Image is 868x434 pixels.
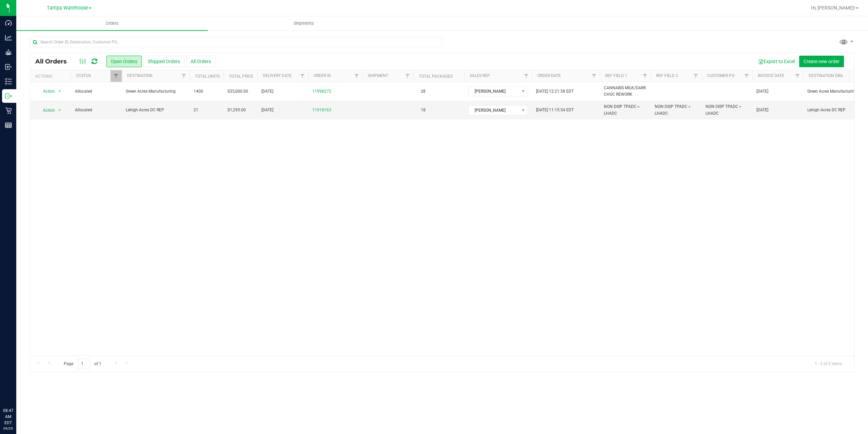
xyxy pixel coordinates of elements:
a: Filter [639,70,651,82]
a: Total Price [229,74,253,79]
a: Filter [792,70,803,82]
span: [PERSON_NAME] [469,106,519,115]
span: Tampa Warehouse [47,5,88,11]
a: Sales Rep [470,73,490,78]
span: [DATE] [756,88,768,95]
inline-svg: Retail [5,107,12,114]
a: 11998272 [312,88,331,95]
span: Shipments [284,20,323,26]
a: Customer PO [707,73,734,78]
a: Invoice Date [758,73,784,78]
span: Create new order [804,59,840,64]
span: 1400 [194,88,203,95]
a: 11918163 [312,107,331,113]
span: [DATE] 12:21:58 EDT [536,88,574,95]
a: Total Packages [419,74,453,79]
div: Actions [35,74,68,79]
a: Filter [297,70,308,82]
span: $1,295.00 [228,107,246,113]
a: Ref Field 2 [656,73,678,78]
span: Action [37,87,55,96]
span: CANNABIS MILK/DARK CHOC REWORK [604,85,647,98]
a: Filter [589,70,600,82]
a: Shipment [368,73,388,78]
inline-svg: Analytics [5,34,12,41]
inline-svg: Reports [5,122,12,129]
input: 1 [78,359,90,369]
a: Destination DBA [809,73,843,78]
button: Open Orders [106,56,142,67]
span: $35,000.00 [228,88,248,95]
a: Filter [741,70,752,82]
a: Shipments [208,16,399,31]
a: Filter [351,70,362,82]
span: 28 [417,87,429,96]
inline-svg: Grow [5,49,12,56]
span: Orders [97,20,128,26]
a: Filter [402,70,413,82]
inline-svg: Inbound [5,63,12,70]
button: Create new order [799,56,844,67]
input: Search Order ID, Destination, Customer PO... [30,37,442,47]
span: [DATE] [261,88,273,95]
span: Green Acres Manufacturing [807,88,867,95]
span: NON DISP TPADC > LHADC [655,103,697,116]
a: Filter [111,70,122,82]
span: 1 - 2 of 2 items [809,359,847,369]
span: Green Acres Manufacturing [126,88,185,95]
span: All Orders [35,58,74,65]
p: 08:47 AM EDT [3,408,13,426]
span: 21 [194,107,198,113]
span: Allocated [75,88,118,95]
a: Filter [178,70,190,82]
a: Destination [127,73,153,78]
span: Allocated [75,107,118,113]
span: NON DISP TPADC > LHADC [706,103,748,116]
span: [DATE] 11:15:54 EDT [536,107,574,113]
a: Orders [16,16,208,31]
span: select [56,106,64,115]
a: Order Date [537,73,561,78]
a: Ref Field 1 [605,73,627,78]
inline-svg: Inventory [5,78,12,85]
a: Delivery Date [263,73,292,78]
span: Hi, [PERSON_NAME]! [811,5,855,11]
span: [DATE] [261,107,273,113]
span: 18 [417,105,429,115]
button: Export to Excel [754,56,799,67]
span: Action [37,106,55,115]
span: [PERSON_NAME] [469,87,519,96]
a: Status [76,73,91,78]
p: 09/25 [3,426,13,431]
inline-svg: Dashboard [5,20,12,26]
a: Filter [521,70,532,82]
a: Filter [690,70,702,82]
span: NON DISP TPADC > LHADC [604,103,647,116]
button: Shipped Orders [143,56,184,67]
inline-svg: Outbound [5,93,12,99]
a: Order ID [314,73,331,78]
a: Total Units [195,74,220,79]
span: [DATE] [756,107,768,113]
span: Lehigh Acres DC REP [126,107,185,113]
span: Page of 1 [58,359,107,369]
button: All Orders [186,56,215,67]
span: select [56,87,64,96]
iframe: Resource center [7,380,27,400]
span: Lehigh Acres DC REP [807,107,867,113]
